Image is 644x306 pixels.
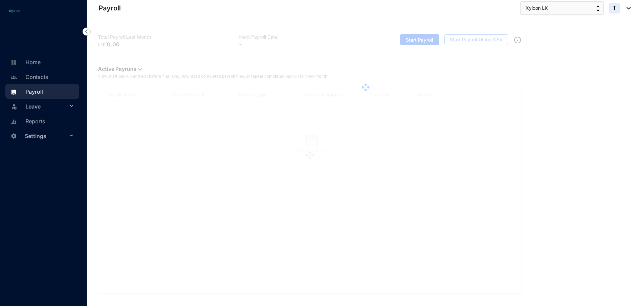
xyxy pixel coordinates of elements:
span: Leave [25,100,68,113]
li: Home [5,54,79,69]
span: T [612,5,616,11]
img: payroll.289672236c54bbec4828.svg [11,89,17,95]
span: Settings [25,129,68,143]
img: dropdown-black.8e83cc76930a90b1a4fdb6d089b7bf3a.svg [623,7,631,9]
li: Reports [5,114,79,128]
a: Payroll [9,88,43,95]
img: report-unselected.e6a6b4230fc7da01f883.svg [11,119,17,125]
img: people-unselected.118708e94b43a90eceab.svg [11,74,17,80]
a: Contacts [9,74,48,80]
img: home-unselected.a29eae3204392db15eaf.svg [11,59,17,65]
img: nav-icon-left.19a07721e4dec06a274f6d07517f07b7.svg [83,28,91,36]
span: Xyicon LK [526,4,548,12]
li: Payroll [5,84,79,99]
img: leave-unselected.2934df6273408c3f84d9.svg [11,103,17,110]
a: Home [9,59,41,65]
p: Payroll [99,3,121,13]
img: settings-unselected.1febfda315e6e19643a1.svg [11,133,17,139]
a: Reports [9,118,45,125]
li: Contacts [5,69,79,84]
img: up-down-arrow.74152d26bf9780fbf563ca9c90304185.svg [596,5,600,11]
img: log [7,8,22,14]
button: Xyicon LK [520,1,604,15]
